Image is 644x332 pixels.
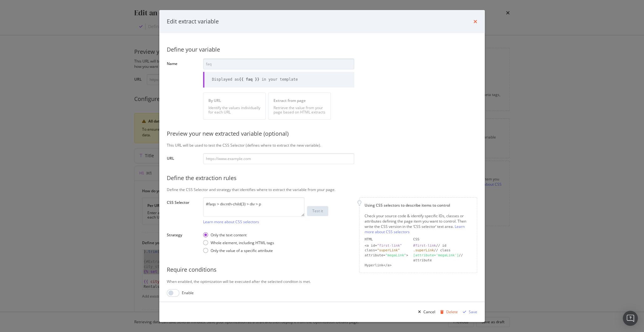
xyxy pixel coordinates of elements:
[365,243,408,248] div: <a id=
[413,244,436,248] div: #first-link
[211,232,247,238] div: Only the text content
[273,106,325,114] div: Retrieve the value from your page based on HTML extracts
[203,232,274,238] div: Only the text content
[208,98,260,103] div: By URL
[239,77,259,82] b: {{ faq }}
[159,10,485,322] div: modal
[413,243,472,248] div: // id
[212,77,298,82] div: Displayed as in your template
[167,174,477,182] div: Define the extraction rules
[377,244,402,248] div: "first-link"
[385,253,406,257] div: "megaLink"
[413,253,472,263] div: // attribute
[273,98,325,103] div: Extract from page
[413,237,472,242] div: CSS
[167,200,198,223] label: CSS Selector
[473,18,477,26] div: times
[307,206,328,216] button: Test it
[203,197,304,217] textarea: #faqs > div:nth-child(3) > div > p
[203,153,354,164] input: https://www.example.com
[167,156,198,163] label: URL
[377,248,400,252] div: "superLink"
[203,219,259,224] a: Learn more about CSS selectors
[446,309,458,314] div: Delete
[413,248,434,252] div: .superLink
[438,307,458,317] button: Delete
[365,253,408,263] div: attribute= >
[203,248,274,253] div: Only the value of a specific attribute
[211,240,274,245] div: Whole element, including HTML tags
[167,130,477,138] div: Preview your new extracted variable (optional)
[167,279,477,284] div: When enabled, the optimization will be executed after the selected conditon is met.
[623,311,638,326] div: Open Intercom Messenger
[365,224,465,234] a: Learn more about CSS selectors
[208,106,260,114] div: Identify the values individually for each URL
[211,248,273,253] div: Only the value of a specific attribute
[167,46,477,54] div: Define your variable
[365,248,408,253] div: class=
[167,187,477,192] div: Define the CSS Selector and strategy that identifies where to extract the variable from your page.
[167,18,219,26] div: Edit extract variable
[203,240,274,245] div: Whole element, including HTML tags
[167,143,477,148] div: This URL will be used to test the CSS Selector (defines where to extract the new variable).
[167,61,198,86] label: Name
[167,266,477,274] div: Require conditions
[469,309,477,314] div: Save
[365,237,408,242] div: HTML
[416,307,435,317] button: Cancel
[460,307,477,317] button: Save
[182,290,194,295] div: Enable
[365,213,472,235] div: Check your source code & identify specific IDs, classes or attributes defining the page item you ...
[167,232,198,254] label: Strategy
[413,253,459,257] div: [attribute='megaLink']
[423,309,435,314] div: Cancel
[365,203,472,208] div: Using CSS selectors to describe items to control
[365,263,408,268] div: Hyperlink</a>
[312,208,323,214] div: Test it
[413,248,472,253] div: // class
